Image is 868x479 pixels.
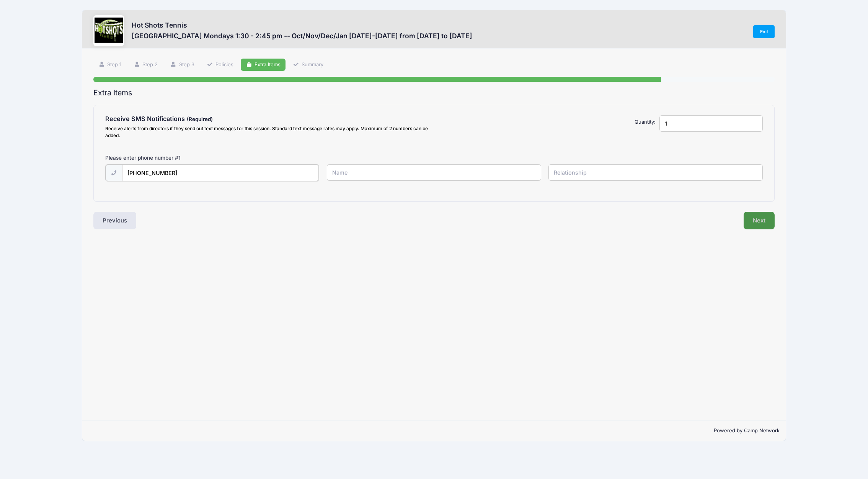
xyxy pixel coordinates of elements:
[93,88,775,97] h2: Extra Items
[105,125,431,139] div: Receive alerts from directors if they send out text messages for this session. Standard text mess...
[202,59,238,71] a: Policies
[288,59,329,71] a: Summary
[659,115,763,132] input: Quantity
[132,21,472,29] h3: Hot Shots Tennis
[178,155,181,161] span: 1
[753,25,775,38] a: Exit
[165,59,199,71] a: Step 3
[88,427,780,435] p: Powered by Camp Network
[548,164,763,181] input: Relationship
[122,165,319,181] input: (xxx) xxx-xxxx
[105,115,431,123] h4: Receive SMS Notifications
[105,154,181,162] label: Please enter phone number #
[241,59,286,71] a: Extra Items
[129,59,163,71] a: Step 2
[93,59,126,71] a: Step 1
[132,32,472,40] h3: [GEOGRAPHIC_DATA] Mondays 1:30 - 2:45 pm -- Oct/Nov/Dec/Jan [DATE]-[DATE] from [DATE] to [DATE]
[327,164,541,181] input: Name
[744,212,775,229] button: Next
[93,212,136,229] button: Previous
